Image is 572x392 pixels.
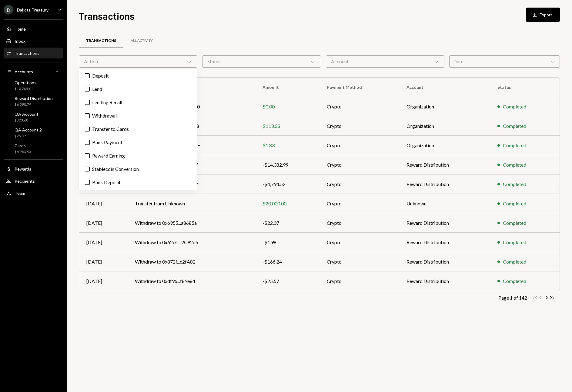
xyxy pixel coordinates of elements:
a: QA Account 2$25.97 [4,125,63,140]
div: $0.00 [263,103,313,110]
label: Transfer to Cards [81,124,195,135]
div: Rewards [15,166,31,171]
a: Transactions [4,48,63,58]
div: -$14,382.99 [263,161,313,168]
div: Page 1 of 142 [498,295,527,301]
div: Team [15,191,25,196]
label: Bank Deposit [81,177,195,188]
th: Payment Method [319,78,399,97]
div: Account [326,55,444,68]
td: Crypto [319,233,399,252]
td: Crypto [319,116,399,136]
div: $20,000.00 [263,200,313,207]
button: Export [526,8,560,22]
a: QA Account$323.68 [4,110,63,124]
a: Transactions [79,33,123,48]
a: Recipients [4,175,63,186]
label: Reward Earning [81,150,195,161]
div: Transactions [86,38,116,43]
div: [DATE] [86,219,120,227]
div: Home [15,26,26,32]
th: Account [399,78,490,97]
div: Completed [503,258,526,265]
div: $4,983.93 [15,149,31,154]
div: Action [79,55,197,68]
a: Team [4,188,63,198]
label: Stablecoin Conversion [81,164,195,174]
button: Withdrawal [85,113,90,118]
div: QA Account [15,111,38,117]
div: -$4,794.52 [263,181,313,188]
label: Lend [81,84,195,95]
td: Withdraw to 0xdf96...f89e84 [128,271,255,291]
th: Amount [255,78,320,97]
div: Date [449,55,560,68]
div: $10,705.04 [15,86,36,91]
button: Transfer to Cards [85,127,90,131]
td: Reward Distribution [399,252,490,271]
td: Organization [399,97,490,116]
button: Bank Deposit [85,180,90,185]
div: Operations [15,80,36,85]
button: Stablecoin Conversion [85,167,90,171]
div: Completed [503,277,526,285]
div: Completed [503,200,526,207]
td: Crypto [319,136,399,155]
td: Withdraw to 0x872f...c2fA82 [128,252,255,271]
div: [DATE] [86,239,120,246]
td: Reward Distribution [399,213,490,233]
a: Rewards [4,163,63,174]
td: Unknown [399,194,490,213]
div: Completed [503,103,526,110]
div: Accounts [15,69,33,74]
div: Inbox [15,38,25,44]
div: All Activity [131,38,153,43]
div: $323.68 [15,118,38,123]
label: Withdrawal [81,110,195,121]
div: $1.83 [263,142,313,149]
div: -$1.98 [263,239,313,246]
a: Reward Distribution$6,598.79 [4,94,63,108]
th: Status [490,78,560,97]
div: Transactions [15,51,39,56]
td: Reward Distribution [399,233,490,252]
td: Crypto [319,97,399,116]
div: $25.97 [15,134,42,139]
div: Recipients [15,178,35,184]
td: Crypto [319,252,399,271]
td: Crypto [319,155,399,174]
div: Cards [15,143,31,148]
a: Inbox [4,35,63,46]
a: Cards$4,983.93 [4,141,63,156]
td: Withdraw to 0x6955...a8685a [128,213,255,233]
td: Crypto [319,194,399,213]
td: Crypto [319,174,399,194]
div: D [4,5,13,15]
div: [DATE] [86,277,120,285]
div: [DATE] [86,200,120,207]
div: Completed [503,181,526,188]
div: QA Account 2 [15,127,42,132]
label: Lending Recall [81,97,195,108]
button: Reward Earning [85,153,90,158]
div: Dakota Treasury [17,7,49,12]
div: $113.33 [263,122,313,130]
div: -$22.37 [263,219,313,227]
td: Reward Distribution [399,155,490,174]
a: All Activity [123,33,160,48]
td: Reward Distribution [399,271,490,291]
div: Completed [503,239,526,246]
div: Reward Distribution [15,96,53,101]
a: Home [4,23,63,34]
div: $6,598.79 [15,102,53,107]
h1: Transactions [79,10,135,22]
label: Deposit [81,70,195,81]
div: Status [202,55,321,68]
div: Completed [503,142,526,149]
td: Organization [399,116,490,136]
div: -$166.24 [263,258,313,265]
td: Crypto [319,213,399,233]
a: Accounts [4,66,63,77]
button: Lend [85,87,90,91]
div: Completed [503,161,526,168]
